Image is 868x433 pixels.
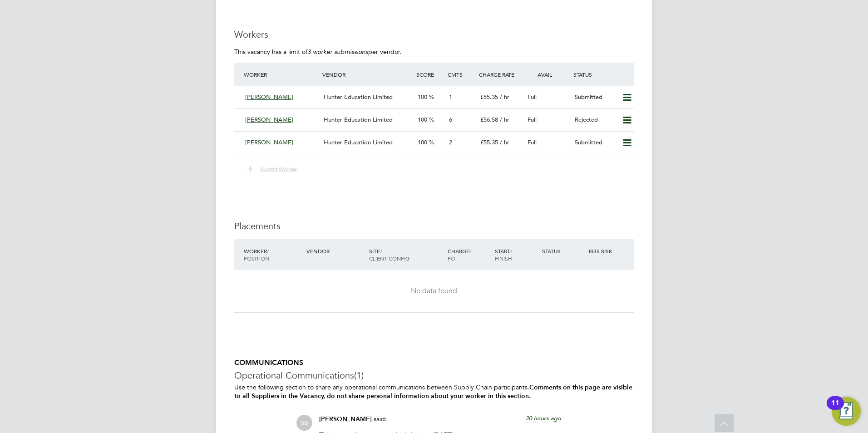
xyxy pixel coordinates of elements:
[445,66,477,83] div: Cmts
[245,138,293,146] span: [PERSON_NAME]
[526,414,561,422] span: 20 hours ago
[480,138,498,146] span: £55.35
[418,116,427,123] span: 100
[245,93,293,101] span: [PERSON_NAME]
[587,243,618,259] div: IR35 Risk
[571,113,618,128] div: Rejected
[307,48,368,56] em: 3 worker submissions
[495,247,512,262] span: / Finish
[324,138,393,146] span: Hunter Education Limited
[296,415,312,431] span: SB
[244,247,269,262] span: / Position
[493,243,540,266] div: Start
[324,116,393,123] span: Hunter Education Limited
[374,415,387,423] span: said:
[571,66,634,83] div: Status
[831,403,839,415] div: 11
[449,138,452,146] span: 2
[324,93,393,101] span: Hunter Education Limited
[528,116,537,123] span: Full
[448,247,471,262] span: / PO
[540,243,587,259] div: Status
[418,138,427,146] span: 100
[367,243,445,266] div: Site
[480,116,498,123] span: £56.58
[500,93,509,101] span: / hr
[234,48,634,56] p: This vacancy has a limit of per vendor.
[449,93,452,101] span: 1
[234,369,634,381] h3: Operational Communications
[477,66,524,83] div: Charge Rate
[571,90,618,105] div: Submitted
[528,93,537,101] span: Full
[500,138,509,146] span: / hr
[418,93,427,101] span: 100
[304,243,367,259] div: Vendor
[524,66,571,83] div: Avail
[571,135,618,150] div: Submitted
[245,116,293,123] span: [PERSON_NAME]
[320,66,414,83] div: Vendor
[234,358,634,368] h5: COMMUNICATIONS
[234,220,634,232] h3: Placements
[354,369,364,381] span: (1)
[243,286,625,296] div: No data found
[234,383,634,400] p: Use the following section to share any operational communications between Supply Chain participants.
[500,116,509,123] span: / hr
[414,66,445,83] div: Score
[319,415,372,423] span: [PERSON_NAME]
[528,138,537,146] span: Full
[445,243,493,266] div: Charge
[242,66,320,83] div: Worker
[480,93,498,101] span: £55.35
[234,29,634,40] h3: Workers
[241,163,304,175] button: Submit Worker
[242,243,304,266] div: Worker
[369,247,409,262] span: / Client Config
[832,397,861,426] button: Open Resource Center, 11 new notifications
[449,116,452,123] span: 6
[260,165,297,172] span: Submit Worker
